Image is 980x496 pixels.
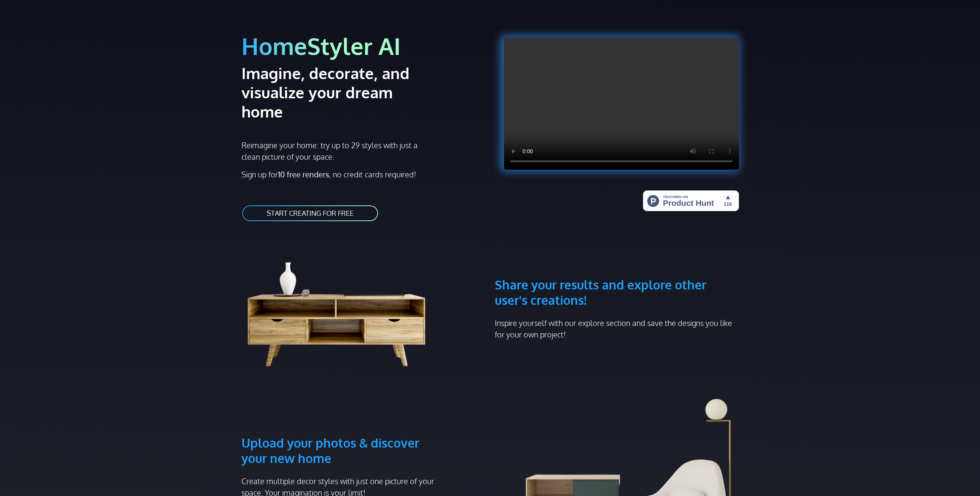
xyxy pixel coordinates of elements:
[241,169,486,180] p: Sign up for , no credit cards required!
[643,190,739,211] img: HomeStyler AI - Interior Design Made Easy: One Click to Your Dream Home | Product Hunt
[278,169,329,179] strong: 10 free renders
[495,317,739,340] p: Inspire yourself with our explore section and save the designs you like for your own project!
[241,205,379,222] a: START CREATING FOR FREE
[241,31,486,60] h1: HomeStyler AI
[241,139,425,162] p: Reimagine your home: try up to 29 styles with just a clean picture of your space.
[241,240,443,371] img: living room cabinet
[495,240,739,308] h3: Share your results and explore other user's creations!
[241,398,443,466] h3: Upload your photos & discover your new home
[241,63,437,121] h2: Imagine, decorate, and visualize your dream home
